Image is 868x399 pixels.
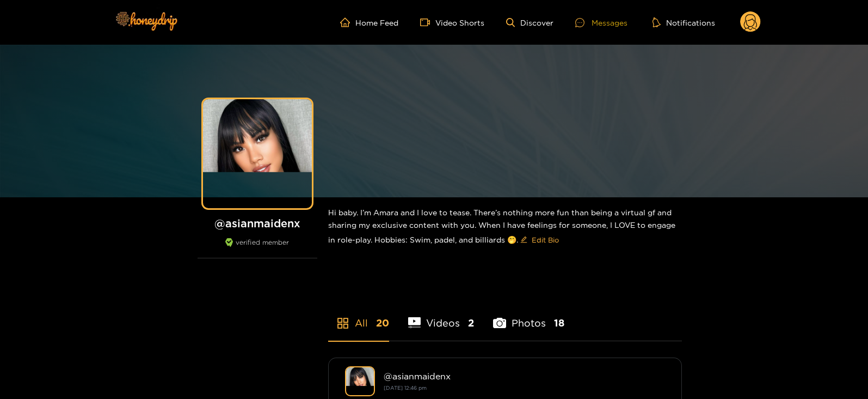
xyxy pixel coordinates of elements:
[408,292,475,341] li: Videos
[518,231,561,249] button: editEdit Bio
[384,385,427,391] small: [DATE] 12:46 pm
[340,17,355,27] span: home
[328,197,682,257] div: Hi baby. I’m Amara and I love to tease. There’s nothing more fun than being a virtual gf and shar...
[649,17,718,28] button: Notifications
[575,16,627,29] div: Messages
[384,371,665,381] div: @ asianmaidenx
[554,316,564,330] span: 18
[420,17,484,27] a: Video Shorts
[345,366,375,396] img: asianmaidenx
[336,317,349,330] span: appstore
[198,238,317,258] div: verified member
[420,17,435,27] span: video-camera
[198,216,317,230] h1: @ asianmaidenx
[328,292,389,341] li: All
[520,236,527,244] span: edit
[532,234,559,245] span: Edit Bio
[376,316,389,330] span: 20
[493,292,564,341] li: Photos
[506,18,553,27] a: Discover
[468,316,474,330] span: 2
[340,17,398,27] a: Home Feed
